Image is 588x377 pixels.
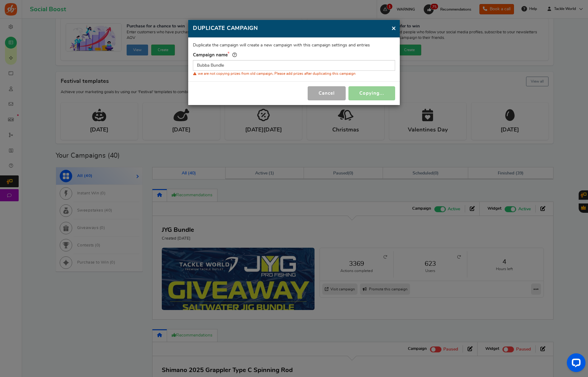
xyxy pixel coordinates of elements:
iframe: LiveChat chat widget [562,351,588,377]
h2: Duplicate campaign [193,25,395,33]
span: Tip: Titles that mention prizes attract more attention. E.g. $200 Voucher Giveaway. Win a TV. Win... [232,52,237,57]
label: Campaign name [193,51,237,58]
button: Cancel [308,86,346,100]
small: we are not copying prizes from old campaign, Please add prizes after duplicating this campaign [193,70,356,77]
p: Duplicate the campaign will create a new campaign with this campaign settings and entries [193,42,395,49]
span: × [391,24,396,32]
